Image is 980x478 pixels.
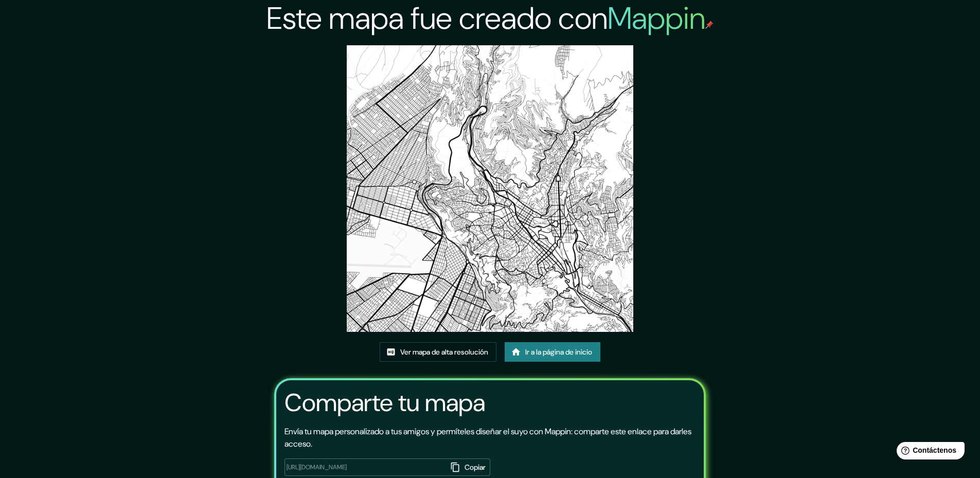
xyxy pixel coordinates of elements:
img: created-map [347,45,633,332]
img: pin de mapeo [705,21,714,29]
font: Comparte tu mapa [284,386,485,419]
button: Copiar [448,458,490,476]
font: Envía tu mapa personalizado a tus amigos y permíteles diseñar el suyo con Mappin: comparte este e... [284,426,691,449]
iframe: Lanzador de widgets de ayuda [888,438,969,467]
a: Ver mapa de alta resolución [380,342,496,362]
font: Copiar [465,463,486,472]
font: Ir a la página de inicio [525,348,592,357]
a: Ir a la página de inicio [505,342,600,362]
font: Ver mapa de alta resolución [400,348,488,357]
